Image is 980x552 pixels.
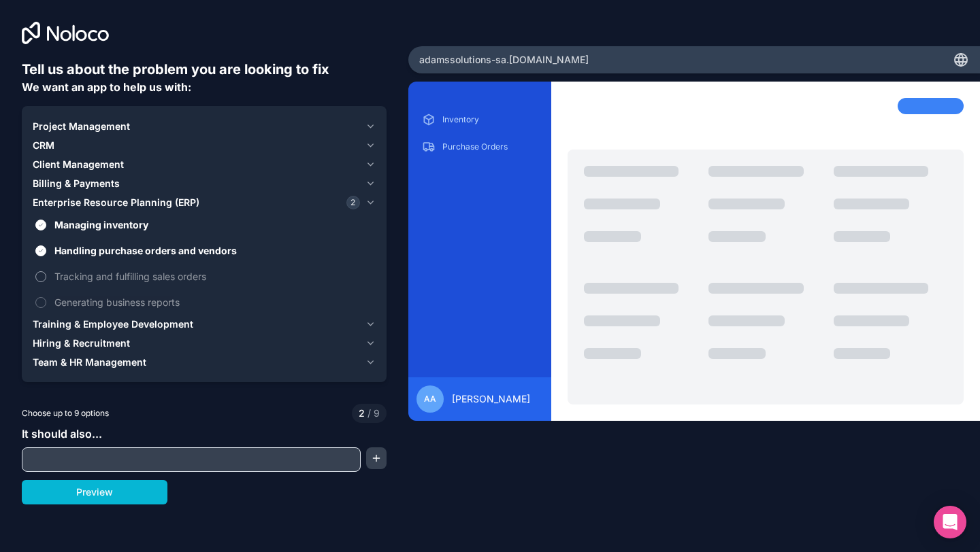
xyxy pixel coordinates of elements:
[33,120,130,133] span: Project Management
[35,245,46,256] button: Handling purchase orders and vendors
[442,114,538,125] p: Inventory
[33,193,376,212] button: Enterprise Resource Planning (ERP)2
[54,218,373,232] span: Managing inventory
[419,53,589,67] span: adamssolutions-sa .[DOMAIN_NAME]
[367,407,371,419] span: /
[35,220,46,230] button: Managing inventory
[54,269,373,283] span: Tracking and fulfilling sales orders
[442,141,538,152] p: Purchase Orders
[33,196,199,209] span: Enterprise Resource Planning (ERP)
[35,271,46,282] button: Tracking and fulfilling sales orders
[33,155,376,174] button: Client Management
[22,480,167,504] button: Preview
[424,394,436,404] span: aa
[54,243,373,258] span: Handling purchase orders and vendors
[33,317,193,331] span: Training & Employee Development
[33,177,120,190] span: Billing & Payments
[22,407,109,419] span: Choose up to 9 options
[33,174,376,193] button: Billing & Payments
[33,117,376,136] button: Project Management
[33,356,146,369] span: Team & HR Management
[33,334,376,353] button: Hiring & Recruitment
[33,139,54,152] span: CRM
[33,353,376,372] button: Team & HR Management
[22,427,102,441] span: It should also...
[33,158,124,171] span: Client Management
[934,506,966,538] div: Open Intercom Messenger
[33,337,130,350] span: Hiring & Recruitment
[359,407,365,420] span: 2
[22,80,191,94] span: We want an app to help us with:
[33,315,376,334] button: Training & Employee Development
[22,60,387,79] h6: Tell us about the problem you are looking to fix
[33,212,376,315] div: Enterprise Resource Planning (ERP)2
[419,109,540,367] div: scrollable content
[365,407,380,420] span: 9
[33,136,376,155] button: CRM
[54,295,373,309] span: Generating business reports
[35,297,46,308] button: Generating business reports
[346,196,360,209] span: 2
[452,392,530,406] span: [PERSON_NAME]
